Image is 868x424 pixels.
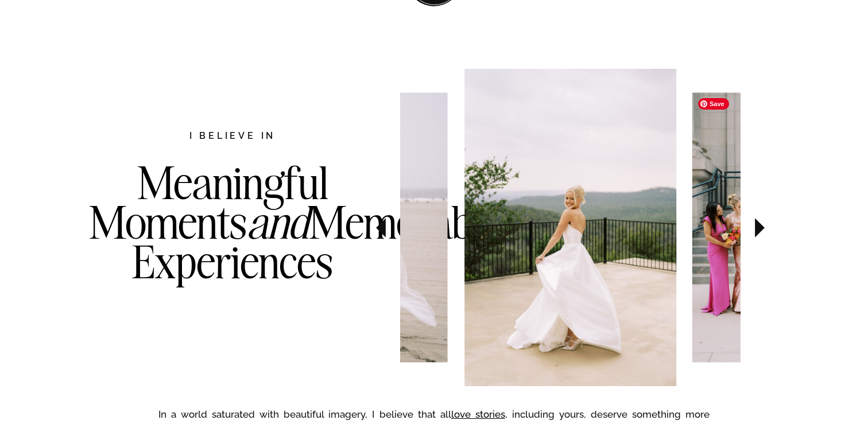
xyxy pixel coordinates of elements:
span: Save [698,98,729,110]
a: love stories [451,409,505,420]
h3: Meaningful Moments Memorable Experiences [89,163,376,328]
img: Wedding ceremony in front of the statue of liberty [464,69,676,386]
i: and [247,194,309,250]
h2: I believe in [129,129,336,145]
